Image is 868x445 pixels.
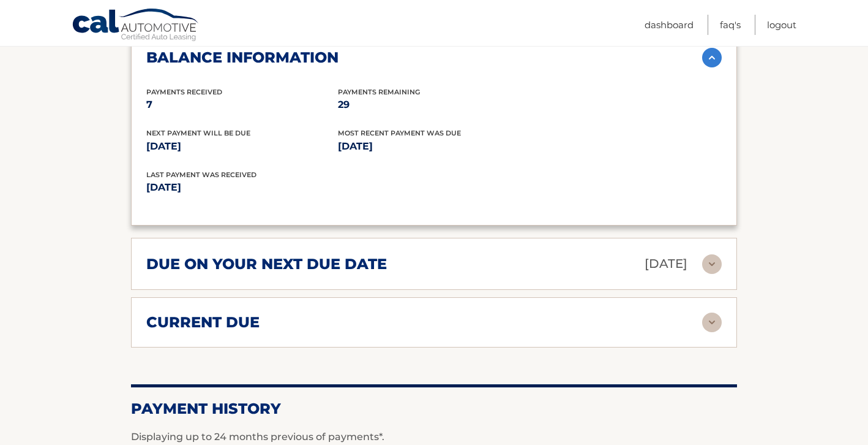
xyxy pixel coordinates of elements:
[146,179,434,196] p: [DATE]
[702,313,722,332] img: accordion-rest.svg
[338,129,461,137] span: Most Recent Payment Was Due
[146,96,338,113] p: 7
[131,400,737,418] h2: Payment History
[146,48,339,67] h2: balance information
[645,15,694,35] a: Dashboard
[338,96,529,113] p: 29
[720,15,741,35] a: FAQ's
[146,170,256,179] span: Last Payment was received
[146,255,387,273] h2: due on your next due date
[702,254,722,274] img: accordion-rest.svg
[146,88,222,96] span: Payments Received
[645,253,687,275] p: [DATE]
[146,313,260,332] h2: current due
[338,138,529,155] p: [DATE]
[767,15,796,35] a: Logout
[72,8,200,44] a: Cal Automotive
[146,138,338,155] p: [DATE]
[338,88,420,96] span: Payments Remaining
[702,48,722,67] img: accordion-active.svg
[146,129,250,137] span: Next Payment will be due
[131,430,737,444] p: Displaying up to 24 months previous of payments*.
